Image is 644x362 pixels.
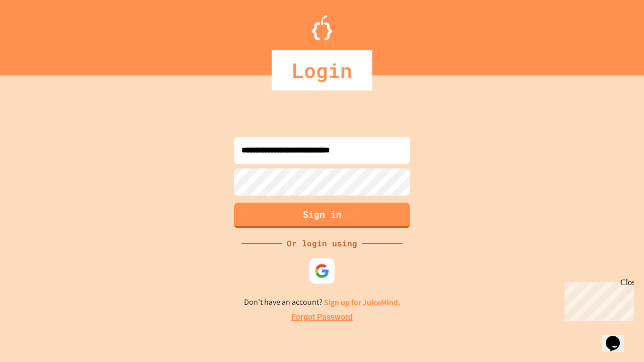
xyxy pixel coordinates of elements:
[282,237,362,249] div: Or login using
[560,278,634,321] iframe: chat widget
[4,4,69,64] div: Chat with us now!Close
[244,296,400,309] p: Don't have an account?
[272,50,372,90] div: Login
[314,263,330,279] img: google-icon.svg
[234,203,410,228] button: Sign in
[324,297,400,308] a: Sign up for JuiceMind.
[602,322,634,352] iframe: chat widget
[312,15,332,40] img: Logo.svg
[291,311,353,323] a: Forgot Password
